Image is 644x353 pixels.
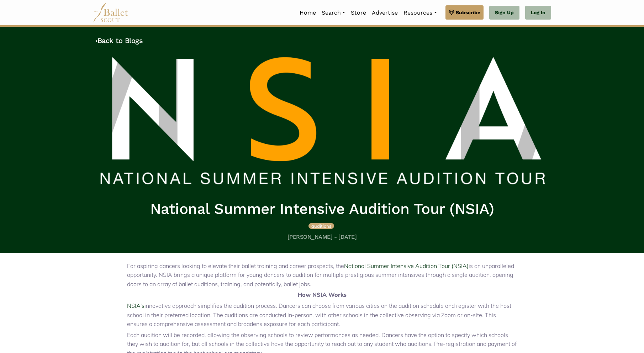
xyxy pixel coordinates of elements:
[96,36,143,45] a: ‹Back to Blogs
[525,6,551,20] a: Log In
[96,199,548,219] h1: National Summer Intensive Audition Tour (NSIA)
[348,5,369,20] a: Store
[311,223,331,229] span: auditions
[308,222,334,229] a: auditions
[449,9,454,16] img: gem.svg
[127,262,517,289] p: For aspiring dancers looking to elevate their ballet training and career prospects, the is an unp...
[127,301,517,329] p: innovative approach simplifies the audition process. Dancers can choose from various cities on th...
[344,262,469,269] a: National Summer Intensive Audition Tour (NSIA)
[401,5,439,20] a: Resources
[127,302,144,309] a: NSIA's
[297,5,319,20] a: Home
[369,5,401,20] a: Advertise
[96,54,548,194] img: header_image.img
[489,6,519,20] a: Sign Up
[96,233,548,241] h5: [PERSON_NAME] - [DATE]
[298,291,347,298] strong: How NSIA Works
[445,5,484,20] a: Subscribe
[456,9,480,16] span: Subscribe
[96,36,97,45] code: ‹
[319,5,348,20] a: Search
